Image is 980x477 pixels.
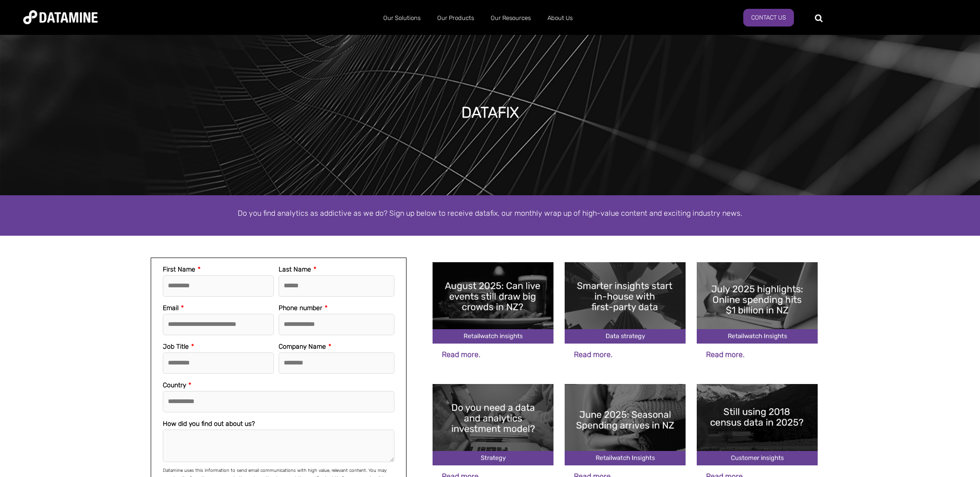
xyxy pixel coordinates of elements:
span: Country [163,381,186,389]
a: Our Solutions [375,6,429,30]
p: Do you find analytics as addictive as we do? Sign up below to receive datafix, our monthly wrap u... [225,207,755,219]
span: Job Title [163,343,189,351]
span: Last Name [279,265,311,273]
span: Company Name [279,343,326,351]
span: Email [163,304,179,312]
a: Read more. [442,350,480,359]
a: Our Products [429,6,482,30]
a: About Us [539,6,581,30]
a: Contact us [743,9,794,26]
h1: DATAFIX [461,102,519,123]
span: How did you find out about us? [163,420,255,428]
span: Phone number [279,304,322,312]
a: Read more. [706,350,745,359]
img: Datamine [23,10,98,24]
a: Our Resources [482,6,539,30]
a: Read more. [574,350,613,359]
span: First Name [163,265,195,273]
